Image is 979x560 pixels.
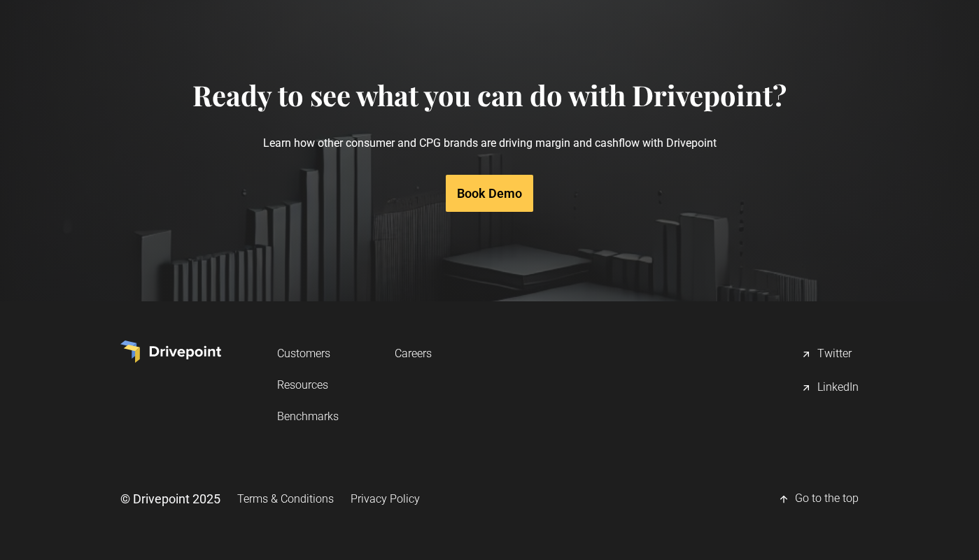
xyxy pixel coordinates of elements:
[237,486,334,512] a: Terms & Conditions
[277,340,339,366] a: Customers
[192,112,787,174] p: Learn how other consumer and CPG brands are driving margin and cashflow with Drivepoint
[446,175,533,212] a: Book Demo
[192,78,787,112] h4: Ready to see what you can do with Drivepoint?
[817,380,859,396] div: LinkedIn
[801,340,859,368] a: Twitter
[778,485,859,513] a: Go to the top
[351,486,420,512] a: Privacy Policy
[801,374,859,402] a: LinkedIn
[817,346,852,363] div: Twitter
[120,490,220,508] div: © Drivepoint 2025
[277,372,339,398] a: Resources
[277,403,339,429] a: Benchmarks
[395,340,432,366] a: Careers
[795,491,859,508] div: Go to the top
